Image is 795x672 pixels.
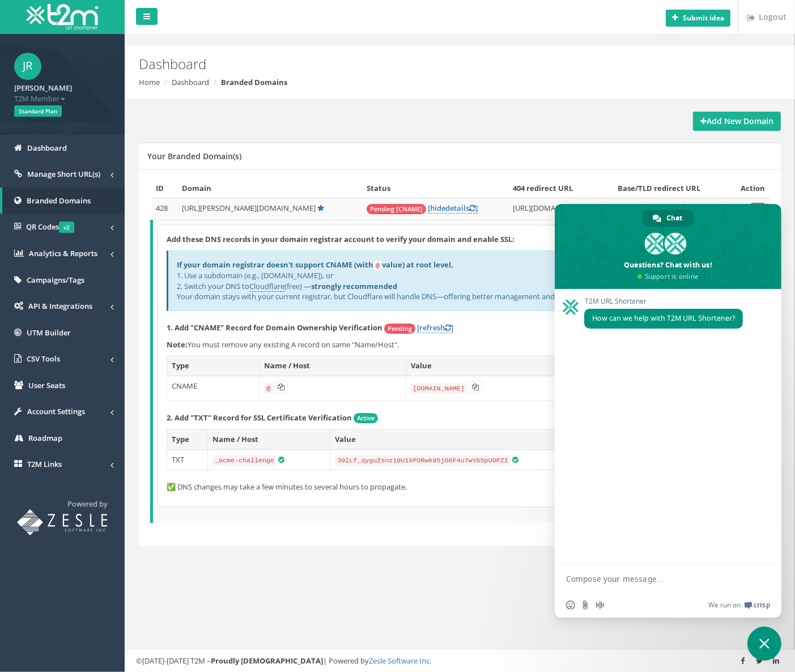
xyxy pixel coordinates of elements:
[167,376,260,401] td: CNAME
[14,105,62,117] span: Standard Plan
[667,210,683,227] span: Chat
[172,77,209,87] a: Dashboard
[417,322,453,333] a: [refresh]
[362,178,508,198] th: Status
[177,178,363,198] th: Domain
[693,112,781,131] a: Add New Domain
[581,601,590,610] span: Send a file
[27,354,60,364] span: CSV Tools
[508,178,613,198] th: 404 redirect URL
[367,204,426,214] span: Pending [CNAME]
[27,275,84,285] span: Campaigns/Tags
[167,339,756,350] p: You must remove any existing A record on same "Name/Host".
[27,195,91,206] span: Branded Domains
[152,178,177,198] th: ID
[212,456,277,466] code: _acme-challenge
[14,80,110,104] a: [PERSON_NAME] T2M Member
[167,322,382,333] strong: 1. Add "CNAME" Record for Domain Ownership Verification
[584,297,743,305] span: T2M URL Shortener
[260,356,406,376] th: Name / Host
[430,203,445,213] span: hide
[683,13,724,23] b: Submit idea
[167,449,208,470] td: TXT
[592,313,735,323] span: How can we help with T2M URL Shortener?
[373,261,382,271] code: @
[700,116,773,126] strong: Add New Domain
[59,222,74,233] span: v2
[167,234,515,244] strong: Add these DNS records in your domain registrar account to verify your domain and enable SSL:
[29,248,97,258] span: Analytics & Reports
[28,433,62,443] span: Roadmap
[330,429,620,450] th: Value
[708,601,741,610] span: We run on
[167,356,260,376] th: Type
[566,564,747,593] textarea: Compose your message...
[384,324,415,334] span: Pending
[28,380,65,390] span: User Seats
[411,384,467,394] code: [DOMAIN_NAME]
[369,656,431,666] a: Zesle Software Inc.
[666,10,730,27] button: Submit idea
[211,656,323,666] strong: Proudly [DEMOGRAPHIC_DATA]
[221,77,287,87] strong: Branded Domains
[14,93,110,104] span: T2M Member
[167,412,352,423] strong: 2. Add "TXT" Record for SSL Certificate Verification
[747,627,781,661] a: Close chat
[27,328,71,338] span: UTM Builder
[311,281,397,291] b: strongly recommended
[167,339,188,350] b: Note:
[406,356,619,376] th: Value
[152,198,177,220] td: 428
[139,57,671,71] h2: Dashboard
[249,281,284,292] a: Cloudflare
[27,169,100,179] span: Manage Short URL(s)
[596,601,605,610] span: Audio message
[26,222,74,232] span: QR Codes
[264,384,273,394] code: @
[708,601,770,610] a: We run onCrisp
[508,198,613,220] td: [URL][DOMAIN_NAME]
[177,260,453,270] b: If your domain registrar doesn't support CNAME (with value) at root level,
[28,301,92,311] span: API & Integrations
[335,456,511,466] code: 39lLf_qyguZsnz10U1kPORwk85jO6F4u7wYb5pUOPZI
[566,601,575,610] span: Insert an emoji
[27,459,62,469] span: T2M Links
[428,203,478,214] a: [hidedetails]
[167,250,756,311] div: 1. Use a subdomain (e.g., [DOMAIN_NAME]), or 2. Switch your DNS to (free) — Your domain stays wit...
[139,77,160,87] a: Home
[614,178,725,198] th: Base/TLD redirect URL
[643,210,694,227] a: Chat
[136,656,784,666] div: ©[DATE]-[DATE] T2M – | Powered by
[67,499,108,509] span: Powered by
[167,429,208,450] th: Type
[17,509,108,535] img: T2M URL Shortener powered by Zesle Software Inc.
[182,203,316,213] span: [URL][PERSON_NAME][DOMAIN_NAME]
[14,53,41,80] span: JR
[354,413,378,423] span: Active
[14,83,72,93] strong: [PERSON_NAME]
[207,429,330,450] th: Name / Host
[754,601,770,610] span: Crisp
[27,406,85,416] span: Account Settings
[167,482,756,492] p: ✅ DNS changes may take a few minutes to several hours to propagate.
[614,198,725,220] td: [URL][DOMAIN_NAME]
[318,203,325,213] a: Default
[147,152,241,160] h5: Your Branded Domain(s)
[27,4,98,29] img: T2M
[27,143,67,153] span: Dashboard
[725,178,770,198] th: Action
